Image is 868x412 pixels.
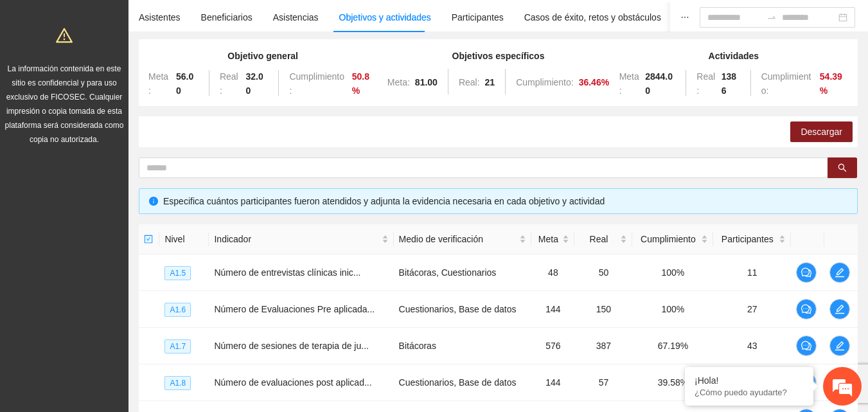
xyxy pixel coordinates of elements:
[718,232,776,246] span: Participantes
[829,336,850,356] button: edit
[680,13,689,22] span: ellipsis
[211,6,242,37] div: Minimizar ventana de chat en vivo
[159,224,209,255] th: Nivel
[214,267,360,278] span: Número de entrevistas clínicas inic...
[69,302,182,327] div: Chatear ahora
[619,71,639,96] span: Meta:
[695,375,804,386] div: ¡Hola!
[56,27,73,44] span: warning
[459,77,480,87] span: Real:
[220,71,238,96] span: Real:
[574,224,632,255] th: Real
[709,51,759,61] strong: Actividades
[214,377,371,388] span: Número de evaluaciones post aplicad...
[227,51,298,61] strong: Objetivo general
[637,232,698,246] span: Cumplimiento
[516,77,573,87] span: Cumplimiento:
[399,232,517,246] span: Medio de verificación
[670,3,700,32] button: ellipsis
[531,291,574,328] td: 144
[796,299,817,319] button: comment
[415,77,438,87] strong: 81.00
[485,77,495,87] strong: 21
[164,303,191,317] span: A1.6
[394,224,532,255] th: Medio de verificación
[149,197,158,206] span: info-circle
[531,364,574,401] td: 144
[838,163,847,174] span: search
[176,71,193,96] strong: 56.00
[632,364,713,401] td: 39.58%
[536,232,560,246] span: Meta
[829,262,850,283] button: edit
[695,388,804,397] p: ¿Cómo puedo ayudarte?
[214,341,368,351] span: Número de sesiones de terapia de ju...
[713,291,791,328] td: 27
[148,71,168,96] span: Meta:
[387,77,410,87] span: Meta:
[574,328,632,364] td: 387
[761,71,811,96] span: Cumplimiento:
[790,121,853,142] button: Descargar
[830,304,849,314] span: edit
[524,10,661,24] div: Casos de éxito, retos y obstáculos
[713,255,791,291] td: 11
[632,224,713,255] th: Cumplimiento
[830,267,849,278] span: edit
[766,12,777,22] span: swap-right
[452,51,545,61] strong: Objetivos específicos
[452,10,504,24] div: Participantes
[632,255,713,291] td: 100%
[339,10,431,24] div: Objetivos y actividades
[163,194,847,208] div: Especifica cuántos participantes fueron atendidos y adjunta la evidencia necesaria en cada objeti...
[531,328,574,364] td: 576
[820,71,842,96] strong: 54.39 %
[394,328,532,364] td: Bitácoras
[829,299,850,319] button: edit
[696,71,715,96] span: Real:
[828,157,857,178] button: search
[32,152,219,283] span: No hay ninguna conversación en curso
[579,77,610,87] strong: 36.46 %
[214,232,378,246] span: Indicador
[209,224,393,255] th: Indicador
[801,125,842,139] span: Descargar
[722,71,736,96] strong: 1386
[713,328,791,364] td: 43
[394,291,532,328] td: Cuestionarios, Base de datos
[574,255,632,291] td: 50
[394,364,532,401] td: Cuestionarios, Base de datos
[144,235,153,244] span: check-square
[713,224,791,255] th: Participantes
[164,376,191,390] span: A1.8
[273,10,319,24] div: Asistencias
[352,71,369,96] strong: 50.8 %
[632,291,713,328] td: 100%
[67,66,216,82] div: Conversaciones
[531,224,574,255] th: Meta
[574,291,632,328] td: 150
[580,232,617,246] span: Real
[164,339,191,354] span: A1.7
[139,10,181,24] div: Asistentes
[201,10,252,24] div: Beneficiarios
[214,304,375,314] span: Número de Evaluaciones Pre aplicada...
[796,262,817,283] button: comment
[574,364,632,401] td: 57
[5,64,124,144] span: La información contenida en este sitio es confidencial y para uso exclusivo de FICOSEC. Cualquier...
[796,336,817,356] button: comment
[632,328,713,364] td: 67.19%
[645,71,673,96] strong: 2844.00
[164,266,191,280] span: A1.5
[289,71,344,96] span: Cumplimiento:
[830,341,849,351] span: edit
[531,255,574,291] td: 48
[394,255,532,291] td: Bitácoras, Cuestionarios
[245,71,263,96] strong: 32.00
[766,12,777,22] span: to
